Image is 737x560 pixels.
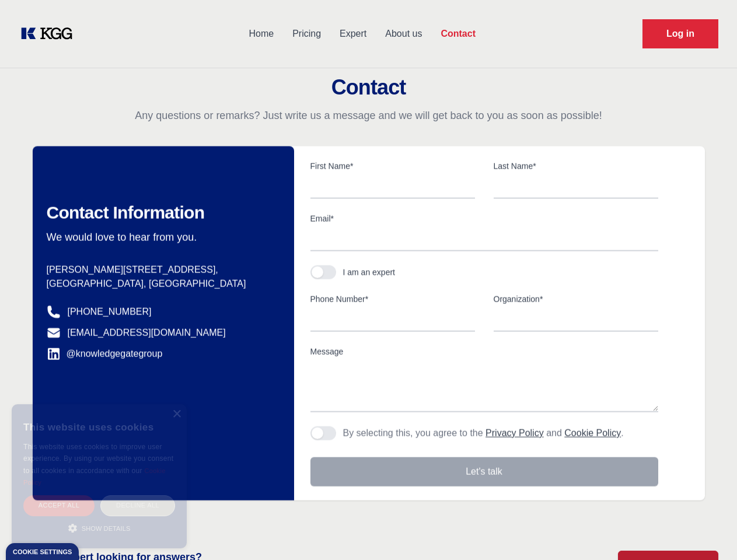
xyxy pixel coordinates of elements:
[642,19,718,48] a: Request Demo
[343,267,396,278] div: I am an expert
[19,24,82,43] a: KOL Knowledge Platform: Talk to Key External Experts (KEE)
[343,426,624,440] p: By selecting this, you agree to the and .
[23,522,175,534] div: Show details
[23,467,166,486] a: Cookie Policy
[494,160,658,172] label: Last Name*
[23,443,173,475] span: This website uses cookies to improve user experience. By using our website you consent to all coo...
[47,347,163,361] a: @knowledgegategroup
[376,19,431,49] a: About us
[239,19,283,49] a: Home
[100,495,175,516] div: Decline all
[14,108,723,123] p: Any questions or remarks? Just write us a message and we will get back to you as soon as possible!
[679,504,737,560] iframe: Chat Widget
[14,76,723,99] h2: Contact
[68,305,152,319] a: [PHONE_NUMBER]
[47,263,275,277] p: [PERSON_NAME][STREET_ADDRESS],
[431,19,485,49] a: Contact
[310,160,475,172] label: First Name*
[564,428,621,438] a: Cookie Policy
[23,413,175,441] div: This website uses cookies
[310,213,658,225] label: Email*
[13,549,72,555] div: Cookie settings
[47,277,275,291] p: [GEOGRAPHIC_DATA], [GEOGRAPHIC_DATA]
[310,346,658,358] label: Message
[23,495,95,516] div: Accept all
[47,230,275,244] p: We would love to hear from you.
[68,326,226,340] a: [EMAIL_ADDRESS][DOMAIN_NAME]
[82,525,131,532] span: Show details
[310,457,658,487] button: Let's talk
[172,410,181,419] div: Close
[494,293,658,305] label: Organization*
[330,19,376,49] a: Expert
[310,293,475,305] label: Phone Number*
[47,202,275,223] h2: Contact Information
[485,428,544,438] a: Privacy Policy
[283,19,330,49] a: Pricing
